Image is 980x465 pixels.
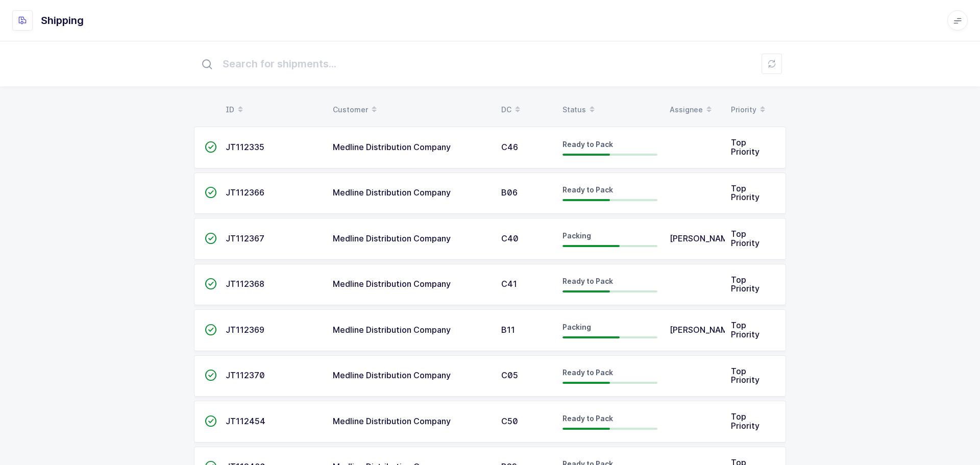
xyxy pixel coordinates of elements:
[205,187,217,198] span: 
[205,370,217,380] span: 
[562,277,613,285] span: Ready to Pack
[670,233,737,243] span: [PERSON_NAME]
[731,411,759,431] span: Top Priority
[501,233,519,243] span: C40
[333,187,451,198] span: Medline Distribution Company
[226,325,264,335] span: JT112369
[205,233,217,243] span: 
[205,142,217,152] span: 
[333,101,489,118] div: Customer
[226,187,264,198] span: JT112366
[226,142,264,152] span: JT112335
[731,101,780,118] div: Priority
[501,279,517,289] span: C41
[205,325,217,335] span: 
[562,140,613,149] span: Ready to Pack
[731,366,759,385] span: Top Priority
[731,275,759,294] span: Top Priority
[205,416,217,426] span: 
[226,101,321,118] div: ID
[226,370,265,380] span: JT112370
[501,142,518,152] span: C46
[501,187,518,198] span: B06
[501,370,518,380] span: C05
[501,325,515,335] span: B11
[333,370,451,380] span: Medline Distribution Company
[226,279,264,289] span: JT112368
[194,47,786,80] input: Search for shipments...
[562,185,613,194] span: Ready to Pack
[562,101,657,118] div: Status
[333,416,451,426] span: Medline Distribution Company
[670,325,737,335] span: [PERSON_NAME]
[333,233,451,243] span: Medline Distribution Company
[501,101,550,118] div: DC
[205,279,217,289] span: 
[731,137,759,157] span: Top Priority
[226,416,265,426] span: JT112454
[562,231,591,240] span: Packing
[333,142,451,152] span: Medline Distribution Company
[226,233,264,243] span: JT112367
[670,101,719,118] div: Assignee
[333,325,451,335] span: Medline Distribution Company
[562,368,613,377] span: Ready to Pack
[562,414,613,423] span: Ready to Pack
[731,183,759,203] span: Top Priority
[333,279,451,289] span: Medline Distribution Company
[562,323,591,331] span: Packing
[501,416,518,426] span: C50
[731,229,759,248] span: Top Priority
[41,12,84,29] h1: Shipping
[731,320,759,339] span: Top Priority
